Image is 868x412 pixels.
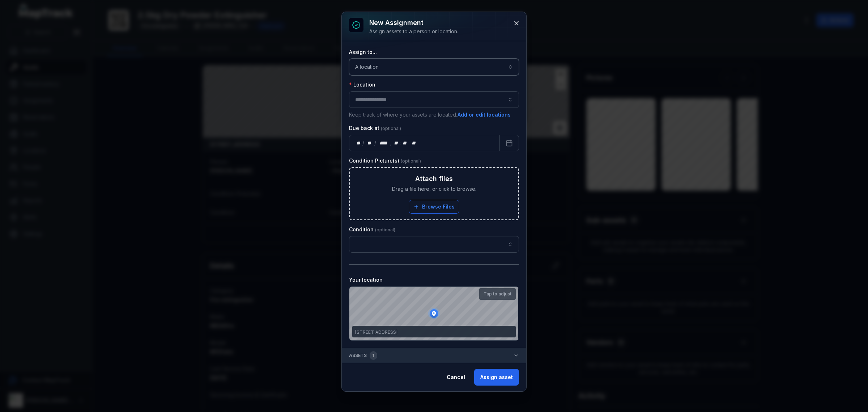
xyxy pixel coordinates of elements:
[401,139,409,147] div: minute,
[342,348,526,363] button: Assets1
[362,139,365,147] div: /
[390,139,392,147] div: ,
[349,125,401,132] label: Due back at
[349,287,518,340] canvas: Map
[355,139,362,147] div: day,
[499,135,519,151] button: Calendar
[369,18,458,28] h3: New assignment
[349,59,519,75] button: A location
[349,81,375,88] label: Location
[457,111,511,119] button: Add or edit locations
[474,369,519,386] button: Assign asset
[355,329,397,335] span: [STREET_ADDRESS]
[349,226,395,233] label: Condition
[349,351,377,360] span: Assets
[349,157,421,164] label: Condition Picture(s)
[441,369,471,386] button: Cancel
[349,49,377,56] label: Assign to...
[377,139,390,147] div: year,
[369,28,458,35] div: Assign assets to a person or location.
[370,351,377,360] div: 1
[409,200,459,214] button: Browse Files
[374,139,377,147] div: /
[392,185,476,193] span: Drag a file here, or click to browse.
[400,139,401,147] div: :
[392,139,400,147] div: hour,
[349,111,519,119] p: Keep track of where your assets are located.
[365,139,375,147] div: month,
[349,276,383,283] label: Your location
[484,291,511,297] strong: Tap to adjust
[410,139,418,147] div: am/pm,
[415,174,453,184] h3: Attach files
